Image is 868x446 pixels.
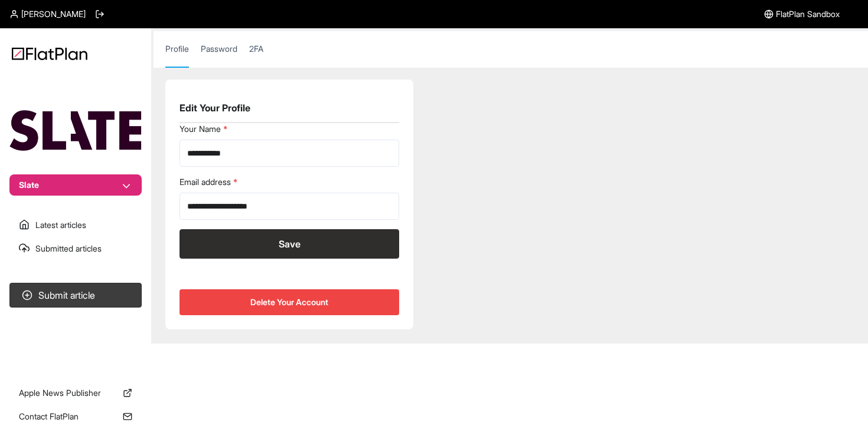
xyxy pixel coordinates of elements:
[776,8,840,20] span: FlatPlan Sandbox
[9,238,142,259] a: Submitted articles
[201,43,237,67] a: Password
[21,8,86,20] span: [PERSON_NAME]
[9,174,142,196] button: Slate
[9,8,86,20] a: [PERSON_NAME]
[249,43,263,67] a: 2FA
[9,382,142,404] a: Apple News Publisher
[165,43,189,68] a: Profile
[9,406,142,427] a: Contact FlatPlan
[180,101,399,115] h1: Edit Your Profile
[180,229,399,259] button: Save
[180,123,399,135] label: Your Name
[12,47,87,60] img: Logo
[9,214,142,236] a: Latest articles
[180,176,399,188] label: Email address
[180,289,399,315] button: Delete Your Account
[9,110,142,151] img: Publication Logo
[9,283,142,308] button: Submit article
